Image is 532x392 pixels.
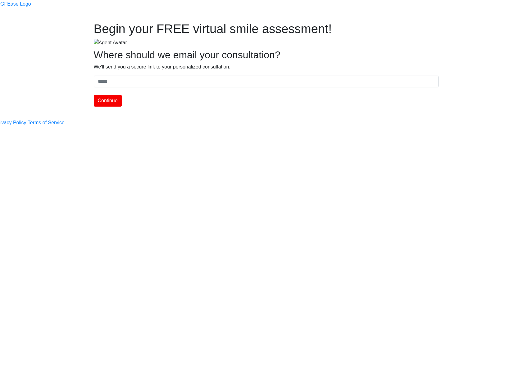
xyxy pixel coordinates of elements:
h1: Begin your FREE virtual smile assessment! [94,21,439,36]
img: Agent Avatar [94,39,127,46]
a: | [26,119,28,126]
a: Terms of Service [28,119,65,126]
button: Continue [94,95,122,107]
h2: Where should we email your consultation? [94,49,439,61]
p: We'll send you a secure link to your personalized consultation. [94,63,439,71]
